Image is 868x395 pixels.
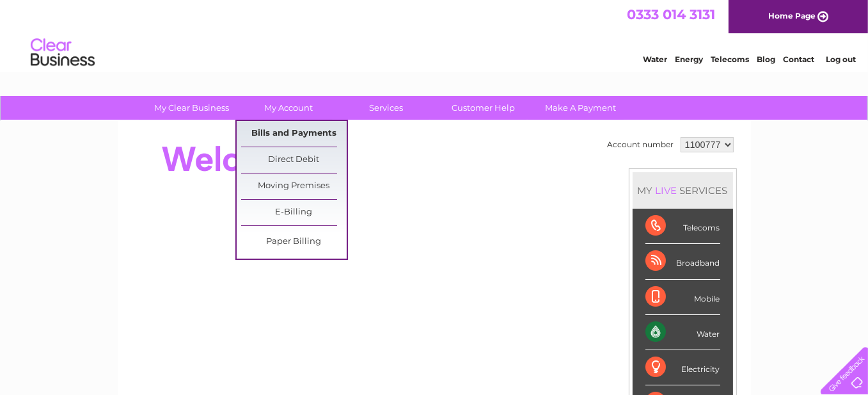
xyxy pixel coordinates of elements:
[783,54,814,64] a: Contact
[653,184,680,197] div: LIVE
[241,121,347,147] a: Bills and Payments
[645,350,720,385] div: Electricity
[139,96,244,120] a: My Clear Business
[645,315,720,350] div: Water
[430,96,536,120] a: Customer Help
[711,54,749,64] a: Telecoms
[826,54,856,64] a: Log out
[241,173,347,199] a: Moving Premises
[645,280,720,315] div: Mobile
[30,33,95,72] img: logo.png
[633,172,733,209] div: MY SERVICES
[241,147,347,173] a: Direct Debit
[241,200,347,225] a: E-Billing
[757,54,775,64] a: Blog
[645,244,720,279] div: Broadband
[627,6,715,22] a: 0333 014 3131
[333,96,439,120] a: Services
[645,209,720,244] div: Telecoms
[132,7,737,62] div: Clear Business is a trading name of Verastar Limited (registered in [GEOGRAPHIC_DATA] No. 3667643...
[241,229,347,255] a: Paper Billing
[236,96,342,120] a: My Account
[604,134,677,156] td: Account number
[643,54,667,64] a: Water
[528,96,633,120] a: Make A Payment
[675,54,703,64] a: Energy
